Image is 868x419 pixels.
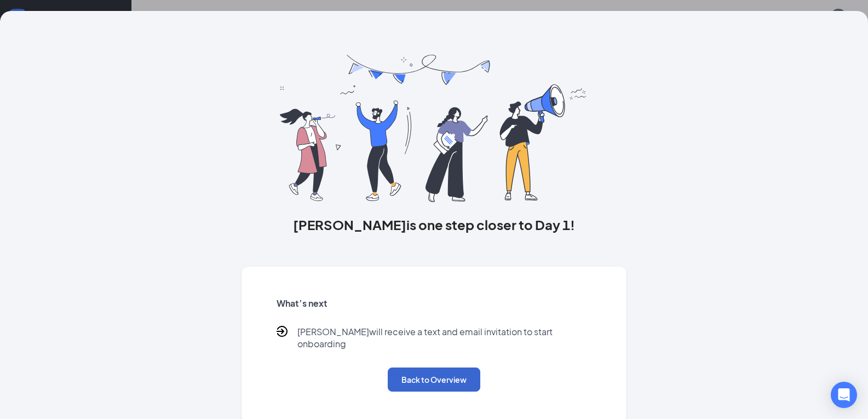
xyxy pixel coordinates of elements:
p: [PERSON_NAME] will receive a text and email invitation to start onboarding [297,326,592,350]
img: you are all set [280,55,588,202]
h3: [PERSON_NAME] is one step closer to Day 1! [242,215,627,234]
h5: What’s next [277,297,592,309]
button: Back to Overview [388,368,480,392]
div: Open Intercom Messenger [831,382,857,408]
